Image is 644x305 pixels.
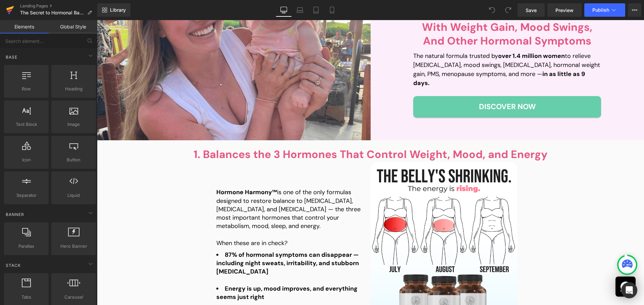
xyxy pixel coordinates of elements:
span: Hero Banner [53,243,94,250]
div: Open Intercom Messenger [621,282,637,298]
strong: in as little as 9 days. [316,50,488,67]
span: Heading [53,85,94,92]
p: is one of the only formulas designed to restore balance to [MEDICAL_DATA], [MEDICAL_DATA], and [M... [119,168,264,210]
a: Preview [547,3,582,17]
strong: 87% of hormonal symptoms can disappear — including night sweats, irritability, and stubborn [MEDI... [119,231,262,255]
span: Banner [5,211,25,218]
h2: 1. Balances the 3 Hormones That Control Weight, Mood, and Energy [72,127,475,142]
span: Liquid [53,192,94,199]
a: New Library [97,3,130,17]
strong: Hormone Harmony™ [119,168,180,176]
p: When these are in check? [119,219,264,227]
span: Base [5,54,18,60]
span: Row [6,85,47,92]
span: Button [53,156,94,163]
span: Icon [6,156,47,163]
span: Carousel [53,294,94,301]
a: Tablet [308,3,324,17]
span: Tabs [6,294,47,301]
button: More [628,3,641,17]
span: Save [526,7,537,14]
p: The natural formula trusted by to relieve [MEDICAL_DATA], mood swings, [MEDICAL_DATA], hormonal w... [316,31,504,68]
a: Desktop [276,3,292,17]
a: Landing Pages [20,3,97,9]
span: Image [53,121,94,128]
span: Text Block [6,121,47,128]
span: Library [110,7,126,13]
span: Stack [5,262,21,269]
button: Undo [485,3,499,17]
span: Publish [592,7,609,13]
strong: over 1.4 million women [401,32,468,40]
span: Separator [6,192,47,199]
strong: Energy is up, mood improves, and everything seems just right [119,264,261,281]
a: Global Style [49,20,97,33]
a: Mobile [324,3,340,17]
span: Discover Now [382,81,439,93]
span: The Secret to Hormonal Balance for Women [20,10,85,15]
button: Publish [584,3,625,17]
button: Redo [501,3,515,17]
a: Laptop [292,3,308,17]
span: Preview [555,7,574,14]
a: Discover Now [316,76,504,97]
span: Parallax [6,243,47,250]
